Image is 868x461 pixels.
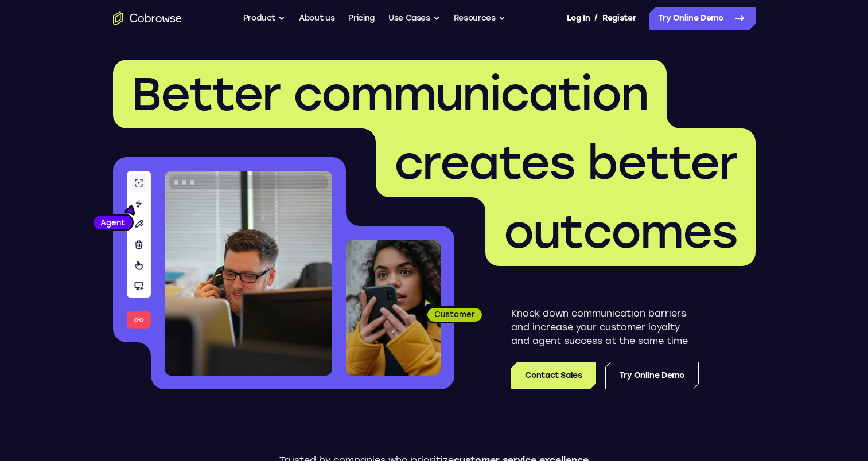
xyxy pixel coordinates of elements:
[388,7,440,30] button: Use Cases
[299,7,334,30] a: About us
[605,362,699,389] a: Try Online Demo
[567,7,590,30] a: Log In
[346,240,441,376] img: A customer holding their phone
[243,7,286,30] button: Product
[165,171,332,376] img: A customer support agent talking on the phone
[113,11,182,25] a: Go to the home page
[394,135,737,190] span: creates better
[131,67,648,122] span: Better communication
[348,7,375,30] a: Pricing
[511,307,699,348] p: Knock down communication barriers and increase your customer loyalty and agent success at the sam...
[511,362,595,389] a: Contact Sales
[602,7,636,30] a: Register
[649,7,756,30] a: Try Online Demo
[454,7,505,30] button: Resources
[504,204,737,259] span: outcomes
[594,11,598,25] span: /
